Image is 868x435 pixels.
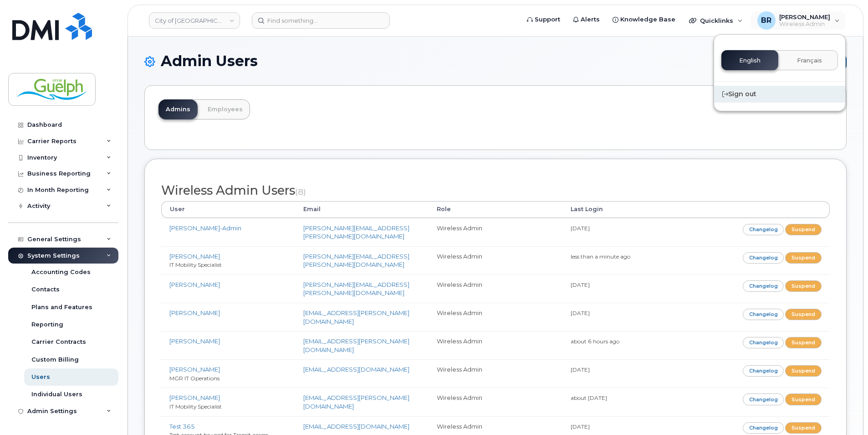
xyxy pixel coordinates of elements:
a: Test 365 [169,423,195,430]
a: Admins [158,99,198,119]
td: Wireless Admin [429,359,562,388]
td: Wireless Admin [429,388,562,416]
a: Suspend [785,252,822,264]
a: [PERSON_NAME][EMAIL_ADDRESS][PERSON_NAME][DOMAIN_NAME] [303,281,409,297]
a: [PERSON_NAME][EMAIL_ADDRESS][PERSON_NAME][DOMAIN_NAME] [303,224,409,240]
h2: Wireless Admin Users [161,184,830,197]
small: IT Mobility Specialist [169,261,222,268]
td: Wireless Admin [429,274,562,303]
a: Changelog [743,422,784,434]
small: [DATE] [571,225,590,232]
th: User [161,201,295,217]
a: [EMAIL_ADDRESS][PERSON_NAME][DOMAIN_NAME] [303,394,409,410]
a: Changelog [743,337,784,348]
a: [PERSON_NAME][EMAIL_ADDRESS][PERSON_NAME][DOMAIN_NAME] [303,253,409,269]
th: Role [429,201,562,217]
a: [PERSON_NAME] [169,309,220,316]
small: [DATE] [571,310,590,316]
a: [EMAIL_ADDRESS][PERSON_NAME][DOMAIN_NAME] [303,337,409,353]
small: MGR IT Operations [169,375,220,382]
a: Suspend [785,365,822,377]
a: Changelog [743,394,784,405]
td: Wireless Admin [429,218,562,246]
a: [EMAIL_ADDRESS][DOMAIN_NAME] [303,423,409,430]
small: [DATE] [571,423,590,430]
a: Suspend [785,422,822,434]
div: Sign out [714,86,845,103]
a: Changelog [743,252,784,264]
h1: Admin Users [144,53,847,71]
small: about [DATE] [571,394,607,401]
th: Last Login [562,201,696,217]
a: [PERSON_NAME]-Admin [169,224,241,232]
a: Suspend [785,309,822,320]
a: [PERSON_NAME] [169,366,220,373]
a: [PERSON_NAME] [169,394,220,401]
a: [PERSON_NAME] [169,253,220,260]
small: less than a minute ago [571,253,630,260]
a: Changelog [743,280,784,292]
small: [DATE] [571,366,590,373]
a: Suspend [785,224,822,235]
a: Changelog [743,224,784,235]
a: Employees [200,99,250,119]
a: [EMAIL_ADDRESS][PERSON_NAME][DOMAIN_NAME] [303,309,409,325]
td: Wireless Admin [429,246,562,274]
th: Email [295,201,429,217]
a: [PERSON_NAME] [169,281,220,288]
a: [EMAIL_ADDRESS][DOMAIN_NAME] [303,366,409,373]
a: Changelog [743,365,784,377]
a: Suspend [785,337,822,348]
td: Wireless Admin [429,303,562,331]
small: [DATE] [571,281,590,288]
span: Français [797,57,822,64]
small: about 6 hours ago [571,338,619,345]
small: (8) [295,187,306,197]
td: Wireless Admin [429,331,562,359]
small: IT Mobility Specialist [169,403,222,410]
a: Suspend [785,280,822,292]
a: Suspend [785,394,822,405]
a: [PERSON_NAME] [169,337,220,345]
a: Changelog [743,309,784,320]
